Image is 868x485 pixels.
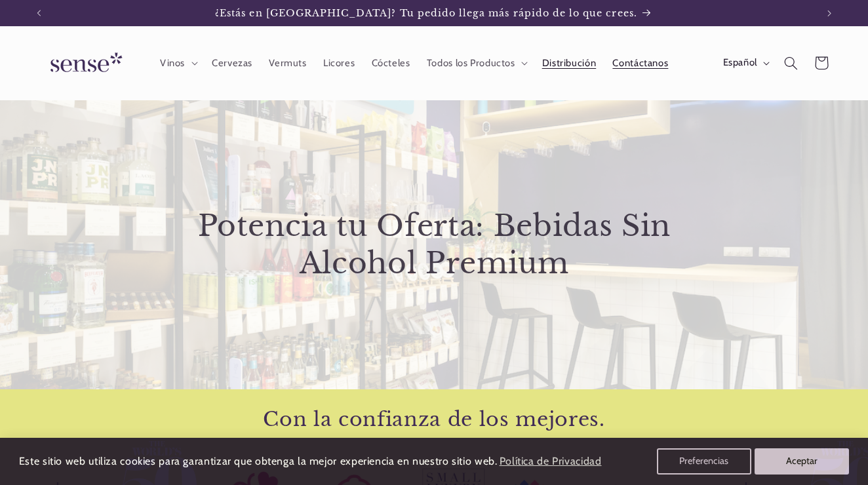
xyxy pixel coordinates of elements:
[35,45,133,82] img: Sense
[776,48,806,78] summary: Búsqueda
[261,48,315,77] a: Vermuts
[323,57,355,69] span: Licores
[30,39,138,87] a: Sense
[534,48,604,77] a: Distribución
[418,48,534,77] summary: Todos los Productos
[203,48,260,77] a: Cervezas
[151,48,203,77] summary: Vinos
[19,455,498,467] span: Este sitio web utiliza cookies para garantizar que obtenga la mejor experiencia en nuestro sitio ...
[372,57,410,69] span: Cócteles
[612,57,668,69] span: Contáctanos
[715,50,776,76] button: Español
[215,7,637,19] span: ¿Estás en [GEOGRAPHIC_DATA]? Tu pedido llega más rápido de lo que crees.
[363,48,418,77] a: Cócteles
[542,57,597,69] span: Distribución
[755,448,849,475] button: Aceptar
[269,57,306,69] span: Vermuts
[723,56,757,70] span: Español
[427,57,515,69] span: Todos los Productos
[212,57,252,69] span: Cervezas
[497,450,603,473] a: Política de Privacidad (opens in a new tab)
[152,208,717,282] h2: Potencia tu Oferta: Bebidas Sin Alcohol Premium
[315,48,363,77] a: Licores
[657,448,751,475] button: Preferencias
[604,48,677,77] a: Contáctanos
[160,57,185,69] span: Vinos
